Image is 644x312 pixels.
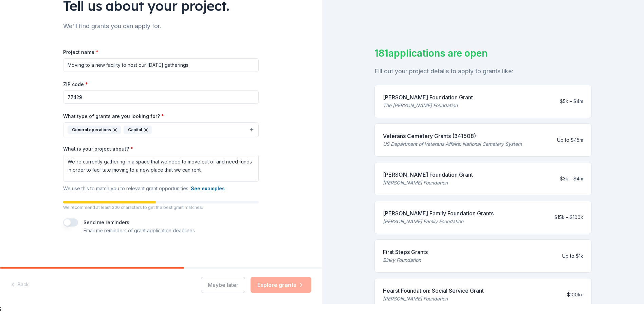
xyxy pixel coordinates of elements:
[383,171,473,179] div: [PERSON_NAME] Foundation Grant
[562,252,583,260] div: Up to $1k
[383,248,428,256] div: First Steps Grants
[383,93,473,101] div: [PERSON_NAME] Foundation Grant
[63,113,164,120] label: What type of grants are you looking for?
[63,58,259,72] input: After school program
[63,81,88,88] label: ZIP code
[567,291,583,299] div: $100k+
[383,209,494,217] div: [PERSON_NAME] Family Foundation Grants
[63,205,259,210] p: We recommend at least 300 characters to get the best grant matches.
[383,217,494,226] div: [PERSON_NAME] Family Foundation
[63,21,259,32] div: We'll find grants you can apply for.
[63,155,259,182] textarea: We're currently gathering in a space that we need to move out of and need funds in order to facil...
[63,49,98,56] label: Project name
[383,132,522,140] div: Veterans Cemetery Grants (341508)
[191,184,225,193] button: See examples
[68,125,121,134] div: General operations
[383,101,473,110] div: The [PERSON_NAME] Foundation
[383,256,428,264] div: Binky Foundation
[63,186,225,191] span: We use this to match you to relevant grant opportunities.
[560,175,583,183] div: $3k – $4m
[124,125,152,134] div: Capital
[374,46,592,60] div: 181 applications are open
[383,140,522,148] div: US Department of Veterans Affairs: National Cemetery System
[560,97,583,105] div: $5k – $4m
[557,136,583,144] div: Up to $45m
[383,287,484,295] div: Hearst Foundation: Social Service Grant
[374,66,592,77] div: Fill out your project details to apply to grants like:
[63,122,259,137] button: General operationsCapital
[554,213,583,221] div: $15k – $100k
[84,227,195,235] p: Email me reminders of grant application deadlines
[383,179,473,187] div: [PERSON_NAME] Foundation
[63,145,133,152] label: What is your project about?
[383,295,484,303] div: [PERSON_NAME] Foundation
[84,219,129,225] label: Send me reminders
[63,90,259,104] input: 12345 (U.S. only)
